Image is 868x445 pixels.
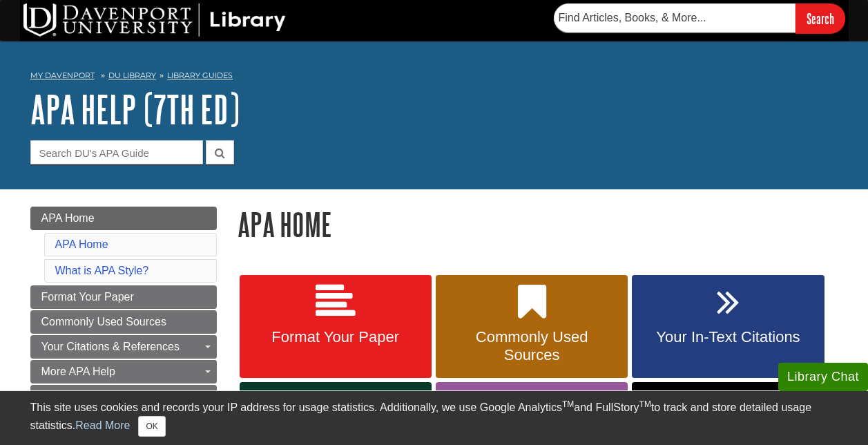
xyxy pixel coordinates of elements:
a: Commonly Used Sources [30,310,217,334]
div: This site uses cookies and records your IP address for usage statistics. Additionally, we use Goo... [30,399,838,437]
img: DU Library [23,3,286,37]
span: Format Your Paper [250,328,421,346]
span: Your In-Text Citations [642,328,813,346]
a: APA Home [55,238,108,250]
a: Format Your Paper [240,275,432,379]
a: Your Citations & References [30,335,217,359]
sup: TM [562,399,574,409]
a: About Plagiarism [30,385,217,408]
button: Library Chat [778,363,868,391]
a: Library Guides [167,70,233,80]
a: APA Home [30,207,217,230]
a: APA Help (7th Ed) [30,88,240,131]
a: What is APA Style? [55,265,149,276]
input: Search [795,3,845,33]
a: DU Library [108,70,156,80]
span: Format Your Paper [41,291,134,303]
span: More APA Help [41,366,115,377]
h1: APA Home [238,207,838,242]
span: APA Home [41,212,95,224]
a: More APA Help [30,360,217,384]
span: Commonly Used Sources [446,328,617,364]
a: Commonly Used Sources [436,275,628,379]
span: Your Citations & References [41,341,180,352]
a: Your In-Text Citations [632,275,824,379]
button: Close [138,416,165,437]
a: Read More [75,419,130,431]
sup: TM [639,399,651,409]
input: Search DU's APA Guide [30,140,203,164]
input: Find Articles, Books, & More... [554,3,795,32]
form: Searches DU Library's articles, books, and more [554,3,845,33]
a: Format Your Paper [30,285,217,309]
span: Commonly Used Sources [41,316,166,328]
nav: breadcrumb [30,66,838,88]
a: My Davenport [30,70,95,82]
